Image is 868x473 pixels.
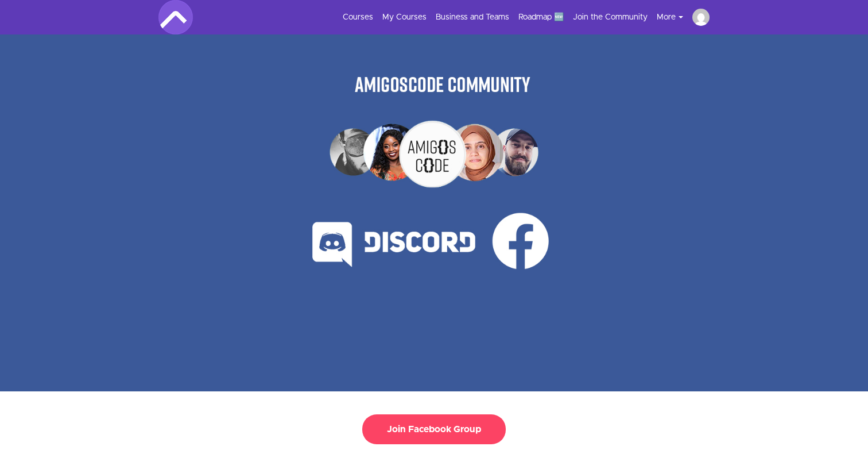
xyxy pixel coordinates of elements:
a: Join Facebook Group [362,428,506,433]
a: My Courses [382,11,427,23]
a: Business and Teams [436,11,509,23]
a: Courses [343,11,373,23]
a: Join the Community [573,11,648,23]
button: Join Facebook Group [362,414,506,444]
img: wambakevin@gmail.com [692,9,710,26]
a: Roadmap 🆕 [518,11,564,23]
button: More [657,11,692,23]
